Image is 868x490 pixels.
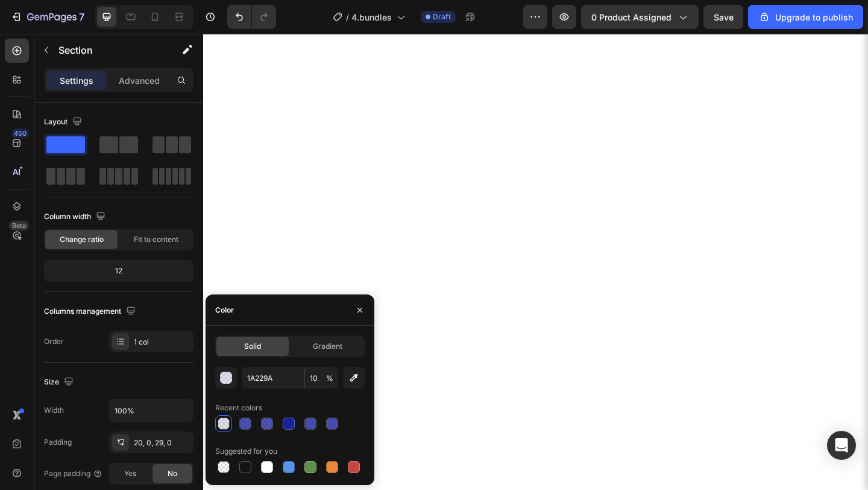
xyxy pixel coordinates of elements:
div: Padding [44,437,72,448]
p: 7 [79,10,84,24]
iframe: Design area [203,34,868,490]
button: 7 [5,5,90,29]
span: Gradient [313,341,342,352]
span: Yes [124,468,136,479]
span: Solid [244,341,261,352]
div: Color [215,305,234,316]
p: Advanced [119,74,160,87]
span: Fit to content [134,234,178,245]
div: Upgrade to publish [758,11,853,24]
div: Beta [9,221,29,231]
div: 450 [11,129,29,138]
span: Draft [433,11,451,22]
div: Order [44,336,64,347]
input: Auto [110,399,193,421]
div: 20, 0, 29, 0 [134,437,190,448]
p: Section [58,43,157,57]
div: Column width [44,209,108,225]
div: Recent colors [215,402,262,413]
div: Width [44,405,64,416]
button: 0 product assigned [581,5,699,29]
div: Undo/Redo [227,5,276,29]
p: Settings [60,74,93,87]
span: No [168,468,177,479]
input: Eg: FFFFFF [242,367,304,389]
span: % [326,373,333,384]
div: 1 col [134,337,190,348]
div: 12 [46,262,191,279]
span: / [346,11,349,24]
button: Save [703,5,743,29]
span: 0 product assigned [591,11,671,24]
span: Save [714,12,734,22]
div: Suggested for you [215,446,277,457]
div: Layout [44,114,84,130]
button: Upgrade to publish [748,5,863,29]
div: Columns management [44,304,138,320]
div: Page padding [44,468,102,479]
span: Change ratio [60,234,104,245]
span: 4.bundles [351,11,392,24]
div: Open Intercom Messenger [827,431,856,460]
div: Size [44,374,76,390]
